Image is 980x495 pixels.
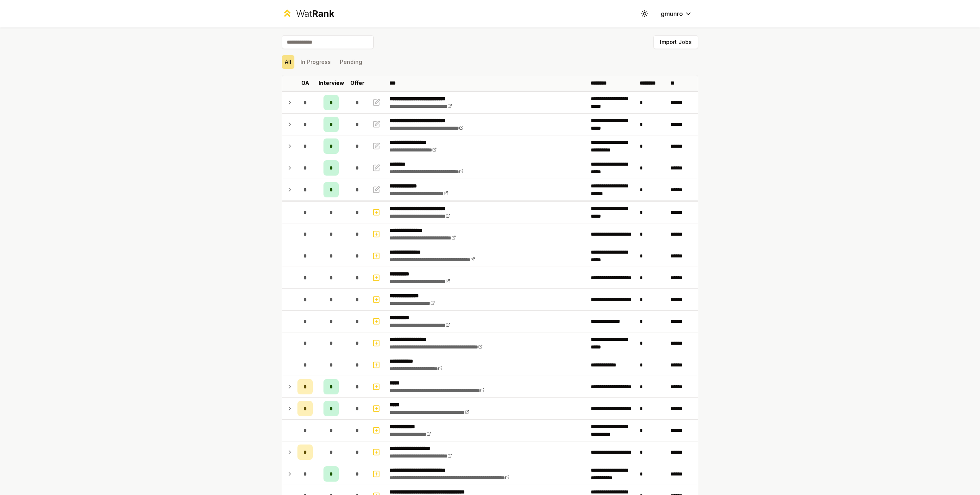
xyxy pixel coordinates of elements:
[312,8,334,19] span: Rank
[337,55,365,69] button: Pending
[655,7,698,21] button: gmunro
[318,79,344,87] p: Interview
[296,8,334,20] div: Wat
[282,8,334,20] a: WatRank
[653,35,698,49] button: Import Jobs
[297,55,334,69] button: In Progress
[350,79,364,87] p: Offer
[282,55,294,69] button: All
[301,79,309,87] p: OA
[661,9,683,18] span: gmunro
